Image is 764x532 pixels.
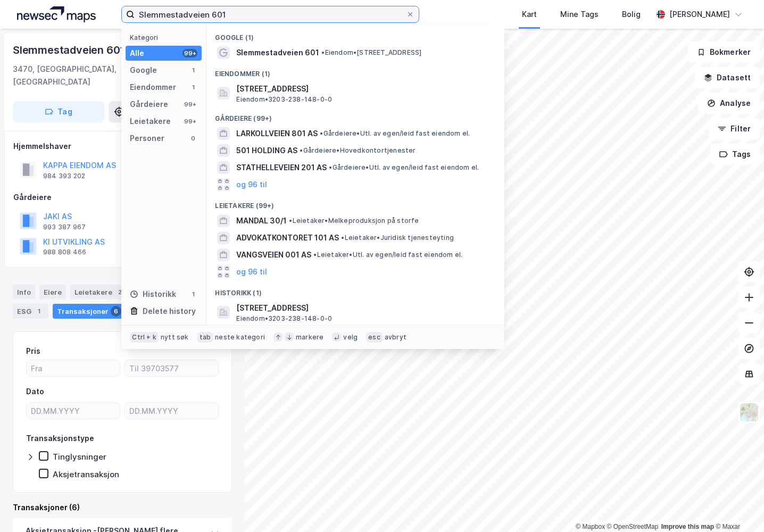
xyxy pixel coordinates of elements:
[43,223,86,231] div: 993 387 967
[206,25,504,44] div: Google (1)
[300,146,303,154] span: •
[130,81,176,94] div: Eiendommer
[53,469,119,479] div: Aksjetransaksjon
[236,214,287,227] span: MANDAL 30/1
[385,333,406,342] div: avbryt
[206,61,504,80] div: Eiendommer (1)
[53,452,106,462] div: Tinglysninger
[236,302,492,314] span: [STREET_ADDRESS]
[135,6,406,22] input: Søk på adresse, matrikkel, gårdeiere, leietakere eller personer
[669,8,730,21] div: [PERSON_NAME]
[161,333,189,342] div: nytt søk
[688,41,760,63] button: Bokmerker
[560,8,599,21] div: Mine Tags
[111,306,121,317] div: 6
[13,285,35,300] div: Info
[289,217,419,225] span: Leietaker • Melkeproduksjon på storfe
[236,265,267,278] button: og 96 til
[189,134,197,143] div: 0
[321,48,325,56] span: •
[13,501,232,514] div: Transaksjoner (6)
[206,193,504,212] div: Leietakere (99+)
[189,290,197,298] div: 1
[53,304,126,319] div: Transaksjoner
[70,285,129,300] div: Leietakere
[695,67,760,88] button: Datasett
[17,6,96,22] img: logo.a4113a55bc3d86da70a041830d287a7e.svg
[206,280,504,300] div: Historikk (1)
[622,8,641,21] div: Bolig
[320,129,470,138] span: Gårdeiere • Utl. av egen/leid fast eiendom el.
[206,106,504,125] div: Gårdeiere (99+)
[26,345,40,358] div: Pris
[13,304,48,319] div: ESG
[709,118,760,139] button: Filter
[39,285,66,300] div: Eiere
[236,231,339,244] span: ADVOKATKONTORET 101 AS
[27,360,120,376] input: Fra
[189,83,197,92] div: 1
[236,178,267,191] button: og 96 til
[43,172,85,180] div: 984 393 202
[130,332,159,343] div: Ctrl + k
[125,360,218,376] input: Til 39703577
[320,129,323,137] span: •
[236,248,311,261] span: VANGSVEIEN 001 AS
[236,82,492,95] span: [STREET_ADDRESS]
[130,115,171,128] div: Leietakere
[34,306,44,317] div: 1
[13,63,180,88] div: 3470, [GEOGRAPHIC_DATA], [GEOGRAPHIC_DATA]
[125,403,218,419] input: DD.MM.YYYY
[13,140,231,153] div: Hjemmelshaver
[43,248,86,256] div: 988 808 466
[130,34,202,41] div: Kategori
[698,93,760,114] button: Analyse
[739,402,759,422] img: Z
[114,287,125,297] div: 2
[130,98,168,111] div: Gårdeiere
[26,385,44,398] div: Dato
[607,523,659,530] a: OpenStreetMap
[197,332,213,343] div: tab
[189,66,197,74] div: 1
[182,100,197,109] div: 99+
[313,251,317,259] span: •
[215,333,265,342] div: neste kategori
[343,333,358,342] div: velg
[236,95,332,104] span: Eiendom • 3203-238-148-0-0
[661,523,714,530] a: Improve this map
[236,144,297,157] span: 501 HOLDING AS
[366,332,383,343] div: esc
[236,46,319,59] span: Slemmestadveien 601
[321,48,421,57] span: Eiendom • [STREET_ADDRESS]
[329,163,332,171] span: •
[13,41,127,59] div: Slemmestadveien 601
[182,117,197,126] div: 99+
[143,305,196,318] div: Delete history
[711,481,764,532] iframe: Chat Widget
[296,333,323,342] div: markere
[236,127,318,140] span: LARKOLLVEIEN 801 AS
[313,251,462,259] span: Leietaker • Utl. av egen/leid fast eiendom el.
[341,234,344,242] span: •
[300,146,416,155] span: Gårdeiere • Hovedkontortjenester
[236,314,332,323] span: Eiendom • 3203-238-148-0-0
[576,523,605,530] a: Mapbox
[130,64,157,77] div: Google
[182,49,197,57] div: 99+
[26,432,94,445] div: Transaksjonstype
[130,47,144,60] div: Alle
[130,132,164,145] div: Personer
[329,163,479,172] span: Gårdeiere • Utl. av egen/leid fast eiendom el.
[27,403,120,419] input: DD.MM.YYYY
[289,217,292,225] span: •
[522,8,537,21] div: Kart
[13,191,231,204] div: Gårdeiere
[236,161,327,174] span: STATHELLEVEIEN 201 AS
[710,144,760,165] button: Tags
[13,101,104,122] button: Tag
[130,288,176,301] div: Historikk
[341,234,454,242] span: Leietaker • Juridisk tjenesteyting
